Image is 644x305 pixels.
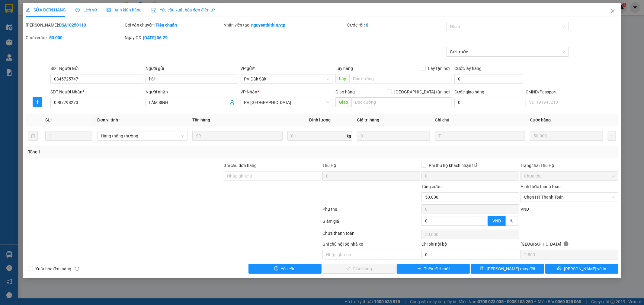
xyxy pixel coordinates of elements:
div: Chưa thanh toán [322,230,421,241]
button: exclamation-circleYêu cầu [248,264,322,274]
b: [DATE] 06:29 [143,35,168,40]
button: plus [608,131,616,141]
b: 0 [366,23,368,27]
span: VP Nhận [241,90,258,94]
span: Yêu cầu [281,266,296,272]
input: VD: Bàn, Ghế [192,131,283,141]
span: plus [417,266,421,271]
span: PV Đắk Sắk [244,74,330,83]
span: Phí thu hộ khách nhận trả [426,162,480,169]
span: plus [33,99,42,104]
span: SL [45,118,50,122]
div: Ngày GD: [125,34,223,41]
label: Hình thức thanh toán [521,184,561,189]
button: plusThêm ĐH mới [397,264,470,274]
span: Cước hàng [530,118,551,122]
b: 50.000 [49,35,62,40]
span: Lấy tận nơi [426,65,452,72]
span: Đơn vị tính [97,118,120,122]
span: Giao hàng [335,90,355,94]
button: checkGiao hàng [323,264,396,274]
span: Gửi trước [450,47,565,56]
span: save [480,266,485,271]
div: SĐT Người Gửi [50,65,143,72]
span: printer [557,266,562,271]
input: Cước giao hàng [454,98,523,107]
input: Ghi chú đơn hàng [224,171,322,181]
span: [PERSON_NAME] và In [564,266,606,272]
span: Tổng cước [421,184,441,189]
span: info-circle [75,267,79,271]
label: Ghi chú đơn hàng [224,163,257,168]
div: Tổng: 1 [28,149,248,155]
span: Thêm ĐH mới [424,266,450,272]
span: Lấy hàng [335,66,353,71]
div: Trạng thái Thu Hộ [521,162,618,169]
div: Cước rồi : [347,22,445,28]
div: Người nhận [146,89,238,95]
span: info-circle [564,241,569,246]
span: Lấy [335,74,349,83]
label: Cước lấy hàng [454,66,482,71]
input: Nhập ghi chú [322,250,420,259]
span: VND [521,207,529,212]
span: Giá trị hàng [357,118,379,122]
button: plus [33,97,42,107]
span: clock-circle [75,8,80,12]
span: [GEOGRAPHIC_DATA] tận nơi [392,89,452,95]
span: exclamation-circle [274,266,278,271]
span: close [610,9,615,14]
div: Chưa cước : [26,34,123,41]
span: Giao [335,97,351,107]
span: Hàng thông thường [101,131,184,140]
span: Chọn HT Thanh Toán [524,193,615,202]
input: 0 [530,131,603,141]
div: Người gửi [146,65,238,72]
b: DSA10250113 [59,23,86,27]
div: SĐT Người Nhận [50,89,143,95]
button: delete [28,131,38,141]
span: Yêu cầu xuất hóa đơn điện tử [151,8,215,12]
div: Giảm giá [322,218,421,228]
span: edit [26,8,30,12]
input: Cước lấy hàng [454,74,523,84]
button: Close [604,3,621,20]
div: Ghi chú nội bộ nhà xe [322,241,420,250]
img: icon [151,8,156,13]
div: [PERSON_NAME]: [26,22,123,28]
span: Tên hàng [192,118,210,122]
b: nguyenthithin.vtp [252,23,286,27]
span: Xuất hóa đơn hàng [33,266,74,272]
input: Ghi Chú [435,131,525,141]
label: Cước giao hàng [454,90,484,94]
span: Chưa thu [524,171,615,181]
div: Chi phí nội bộ [421,241,519,250]
th: Ghi chú [432,114,527,126]
div: Gói vận chuyển: [125,22,223,28]
span: PV Tân Bình [244,98,330,107]
div: VP gửi [241,65,333,72]
span: [PERSON_NAME] thay đổi [487,266,535,272]
span: picture [107,8,111,12]
input: 0 [357,131,430,141]
span: user-add [230,100,235,105]
span: kg [346,131,352,141]
div: Nhân viên tạo: [224,22,346,28]
span: Định lượng [309,118,331,122]
button: save[PERSON_NAME] thay đổi [471,264,544,274]
input: Dọc đường [351,97,452,107]
span: Thu Hộ [322,163,336,168]
b: Tiêu chuẩn [155,23,177,27]
span: Ảnh kiện hàng [107,8,142,12]
span: SỬA ĐƠN HÀNG [26,8,66,12]
button: printer[PERSON_NAME] và In [545,264,618,274]
span: VND [492,219,501,223]
div: CMND/Passport [526,89,618,95]
input: Dọc đường [349,74,452,83]
div: Phụ thu [322,206,421,216]
span: Lịch sử [75,8,97,12]
span: % [510,219,513,223]
div: [GEOGRAPHIC_DATA] [521,241,618,250]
